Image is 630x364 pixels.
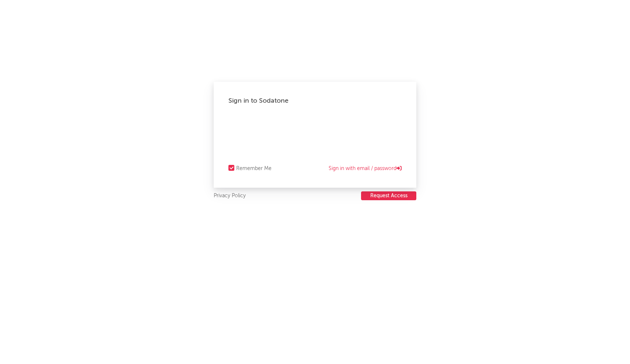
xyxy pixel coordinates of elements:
[361,191,416,200] button: Request Access
[236,164,272,173] div: Remember Me
[361,191,416,201] a: Request Access
[228,96,402,105] div: Sign in to Sodatone
[329,164,402,173] a: Sign in with email / password
[214,191,246,201] a: Privacy Policy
